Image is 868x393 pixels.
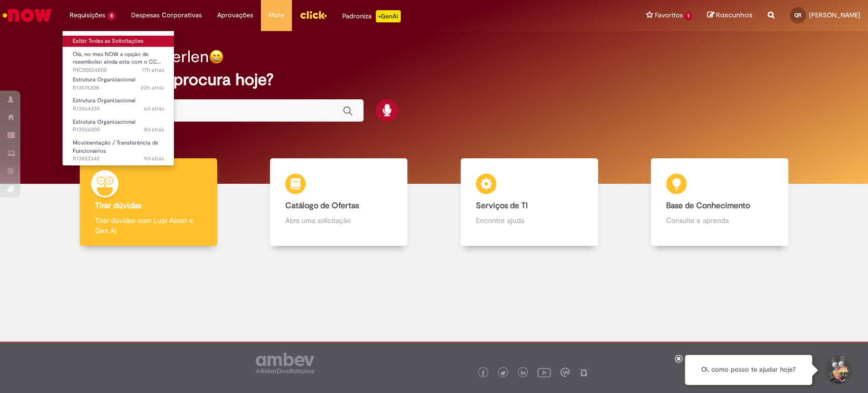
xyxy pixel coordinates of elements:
span: 1 [684,12,692,20]
b: Catálogo de Ofertas [285,201,359,211]
p: Tirar dúvidas com Lupi Assist e Gen Ai [95,215,202,236]
div: Padroniza [342,10,401,22]
span: Estrutura Organizacional [73,76,135,83]
img: click_logo_yellow_360x200.png [300,7,327,22]
span: Ola, no meu NOW a opção de reeembolso ainda esta com o CC… [73,50,161,66]
p: Encontre ajuda [476,215,583,226]
span: Aprovações [217,10,253,20]
a: Aberto R13576308 : Estrutura Organizacional [63,74,174,93]
img: logo_footer_twitter.png [500,371,505,376]
p: Consulte e aprenda [666,215,773,226]
div: Oi, como posso te ajudar hoje? [685,355,812,385]
img: logo_footer_facebook.png [481,371,486,376]
a: Base de Conhecimento Consulte e aprenda [624,158,815,246]
img: ServiceNow [1,5,53,25]
b: Base de Conhecimento [666,201,750,211]
a: Aberto R13556000 : Estrutura Organizacional [63,117,174,135]
span: QR [794,12,801,18]
a: Serviços de TI Encontre ajuda [434,158,624,246]
span: R13576308 [73,84,164,92]
img: logo_footer_youtube.png [537,366,551,379]
span: R13556000 [73,126,164,134]
time: 29/09/2025 16:51:50 [142,66,164,74]
time: 24/09/2025 17:12:14 [144,105,164,113]
a: Rascunhos [707,11,753,20]
h2: O que você procura hoje? [82,71,786,89]
span: Rascunhos [716,10,753,20]
img: logo_footer_naosei.png [579,368,588,377]
span: 6d atrás [144,105,164,113]
p: Abra uma solicitação [285,215,392,226]
b: Serviços de TI [476,201,528,211]
time: 22/09/2025 15:45:03 [144,126,164,133]
time: 21/09/2025 23:57:25 [144,155,164,162]
span: Favoritos [654,10,682,20]
a: Aberto R13564335 : Estrutura Organizacional [63,95,174,114]
span: Movimentação / Transferência de Funcionários [73,139,158,155]
span: Estrutura Organizacional [73,118,135,126]
a: Aberto R13553342 : Movimentação / Transferência de Funcionários [63,137,174,159]
time: 29/09/2025 11:44:38 [141,84,164,92]
a: Tirar dúvidas Tirar dúvidas com Lupi Assist e Gen Ai [53,158,244,246]
img: logo_footer_ambev_rotulo_gray.png [256,353,314,373]
span: 9d atrás [144,155,164,162]
img: happy-face.png [209,49,224,64]
img: logo_footer_linkedin.png [521,370,526,376]
span: More [268,10,284,20]
span: 22h atrás [141,84,164,92]
span: [PERSON_NAME] [809,11,860,19]
a: Catálogo de Ofertas Abra uma solicitação [244,158,434,246]
span: 17h atrás [142,66,164,74]
b: Tirar dúvidas [95,201,141,211]
img: logo_footer_workplace.png [560,368,570,377]
button: Iniciar Conversa de Suporte [822,355,853,385]
a: Exibir Todas as Solicitações [63,36,174,47]
span: R13564335 [73,105,164,113]
span: Despesas Corporativas [131,10,202,20]
span: 5 [107,12,116,20]
span: INC00524808 [73,66,164,74]
span: R13553342 [73,155,164,163]
a: Aberto INC00524808 : Ola, no meu NOW a opção de reeembolso ainda esta com o CC antigo antes de mi... [63,49,174,71]
ul: Requisições [62,31,174,166]
span: Requisições [70,10,105,20]
span: Estrutura Organizacional [73,97,135,104]
p: +GenAi [376,10,401,22]
span: 8d atrás [144,126,164,133]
